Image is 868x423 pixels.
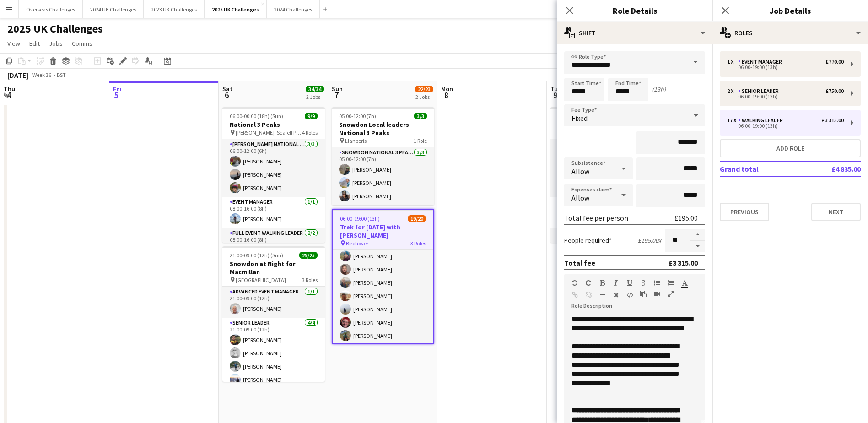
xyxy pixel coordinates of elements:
div: Total fee per person [564,213,628,222]
button: Insert video [654,290,660,298]
button: Add role [720,139,861,157]
app-job-card: 06:00-00:00 (18h) (Sun)9/9National 3 Peaks [PERSON_NAME], Scafell Pike and Snowdon4 Roles[PERSON_... [222,107,325,243]
button: Decrease [690,241,705,252]
span: [PERSON_NAME], Scafell Pike and Snowdon [236,129,302,136]
app-card-role: Full Event Walking Leader2/208:00-16:00 (8h) [550,228,653,272]
app-card-role: Event Manager1/108:00-16:00 (8h)[PERSON_NAME] [550,197,653,228]
div: £195.00 [674,213,698,222]
app-card-role: Senior Leader4/421:00-09:00 (12h)[PERSON_NAME][PERSON_NAME][PERSON_NAME][PERSON_NAME] [222,318,325,389]
td: Grand total [720,162,803,176]
span: 05:00-12:00 (7h) [339,113,376,119]
div: £750.00 [825,88,844,94]
button: Clear Formatting [613,291,619,298]
div: (13h) [652,85,666,93]
span: 06:00-19:00 (13h) [340,215,380,222]
a: Jobs [45,38,66,49]
div: Walking Leader [738,117,787,124]
button: Increase [690,229,705,241]
span: 4 Roles [302,129,318,136]
h3: Role Details [557,5,712,16]
div: 06:00-19:00 (13h) [727,65,844,70]
button: HTML Code [626,291,633,298]
a: Edit [26,38,43,49]
h3: Snowdon at Night for Macmillan [222,260,325,276]
span: Comms [72,39,92,48]
span: 22/23 [415,86,433,92]
span: 9/9 [305,113,318,119]
span: 3 Roles [302,277,318,283]
span: Allow [571,193,589,202]
button: Redo [585,279,592,287]
button: Horizontal Line [599,291,605,298]
span: 3/3 [414,113,427,119]
span: Fixed [571,114,588,123]
button: Undo [571,279,578,287]
label: People required [564,236,612,244]
button: Text Color [681,279,688,287]
app-card-role: Advanced Event Manager1/121:00-09:00 (12h)[PERSON_NAME] [222,287,325,318]
span: 25/25 [299,252,318,259]
span: Thu [4,85,15,93]
span: 3 Roles [410,240,426,247]
app-card-role: Full Event Walking Leader2/208:00-16:00 (8h) [222,228,325,275]
button: 2024 Challenges [267,0,320,18]
span: 1 Role [414,137,427,144]
span: Week 36 [30,71,53,78]
td: £4 835.00 [803,162,861,176]
div: 1 x [727,59,738,65]
span: 21:00-09:00 (12h) (Sun) [230,252,283,259]
div: £3 315.00 [669,258,698,267]
div: £195.00 x [638,236,661,244]
div: 2 Jobs [306,93,323,100]
button: 2024 UK Challenges [83,0,144,18]
button: Fullscreen [668,290,674,298]
button: Previous [720,203,769,221]
div: £3 315.00 [822,117,844,124]
button: Overseas Challenges [19,0,83,18]
span: View [7,39,20,48]
button: Paste as plain text [640,290,647,298]
div: Shift [557,22,712,44]
button: Ordered List [668,279,674,287]
span: Llanberis [345,137,367,144]
span: Sun [332,85,343,93]
h3: Trek for [DATE] with [PERSON_NAME] [333,223,433,239]
button: Bold [599,279,605,287]
div: Roles [712,22,868,44]
h3: Snowdon Local leaders - National 3 Peaks [332,120,434,137]
span: 8 [440,90,453,100]
app-job-card: 06:00-00:00 (18h) (Wed)9/9National 3 Peaks - Claranet [PERSON_NAME], Scafell Pike and Snowdon4 Ro... [550,107,653,243]
h1: 2025 UK Challenges [7,22,103,36]
span: Tue [550,85,561,93]
div: [DATE] [7,70,28,80]
div: 06:00-19:00 (13h) [727,94,844,99]
app-card-role: [PERSON_NAME] National 3 Peaks Walking Leader3/306:00-12:00 (6h)[PERSON_NAME][PERSON_NAME][PERSON... [222,139,325,197]
div: Event Manager [738,59,786,65]
span: Allow [571,167,589,176]
div: Total fee [564,258,595,267]
span: 19/20 [408,215,426,222]
div: 2 x [727,88,738,94]
app-card-role: [PERSON_NAME] National 3 Peaks Walking Leader3/306:00-12:00 (6h)[PERSON_NAME][PERSON_NAME][PERSON... [550,139,653,197]
span: Birchover [346,240,368,247]
span: 9 [549,90,561,100]
button: Next [811,203,861,221]
div: 17 x [727,117,738,124]
div: 06:00-19:00 (13h) [727,124,844,128]
span: 5 [112,90,121,100]
app-job-card: 06:00-19:00 (13h)19/20Trek for [DATE] with [PERSON_NAME] Birchover3 Roles[PERSON_NAME][PERSON_NAM... [332,209,434,344]
div: 2 Jobs [415,93,433,100]
app-card-role: Event Manager1/108:00-16:00 (8h)[PERSON_NAME] [222,197,325,228]
a: Comms [68,38,96,49]
div: BST [57,71,66,78]
span: Jobs [49,39,63,48]
button: 2025 UK Challenges [205,0,267,18]
span: 7 [330,90,343,100]
span: Mon [441,85,453,93]
button: Underline [626,279,633,287]
span: [GEOGRAPHIC_DATA] [236,277,286,283]
h3: National 3 Peaks - Claranet [550,120,653,129]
